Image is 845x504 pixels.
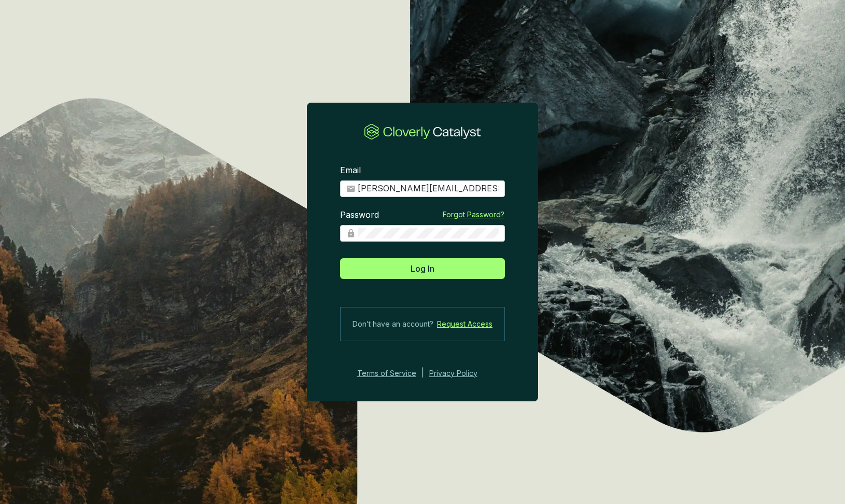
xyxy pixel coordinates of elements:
a: Forgot Password? [443,209,504,220]
input: Email [358,183,499,194]
span: Log In [411,262,434,275]
button: Log In [340,258,505,279]
input: Password [358,228,499,239]
div: | [421,367,424,380]
a: Request Access [437,318,492,330]
a: Terms of Service [354,367,416,380]
span: Don’t have an account? [353,318,433,330]
label: Email [340,165,361,176]
label: Password [340,209,379,221]
a: Privacy Policy [429,367,491,380]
